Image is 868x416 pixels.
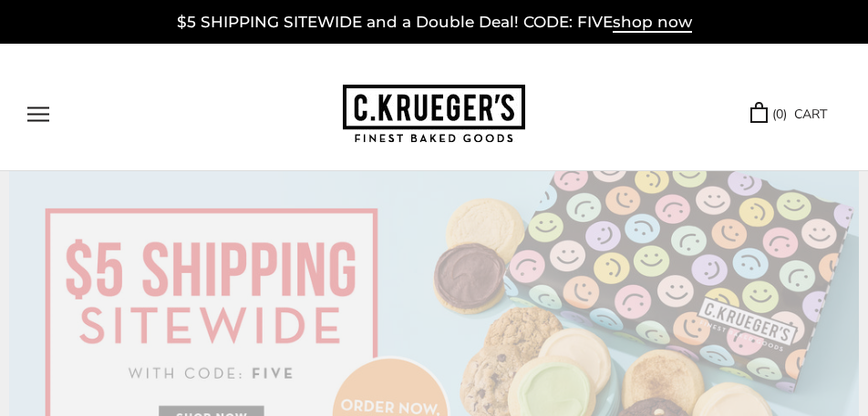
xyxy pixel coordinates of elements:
a: $5 SHIPPING SITEWIDE and a Double Deal! CODE: FIVEshop now [177,13,692,33]
span: shop now [613,13,692,33]
a: (0) CART [750,104,827,125]
img: C.KRUEGER'S [343,85,525,144]
button: Open navigation [27,107,49,122]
